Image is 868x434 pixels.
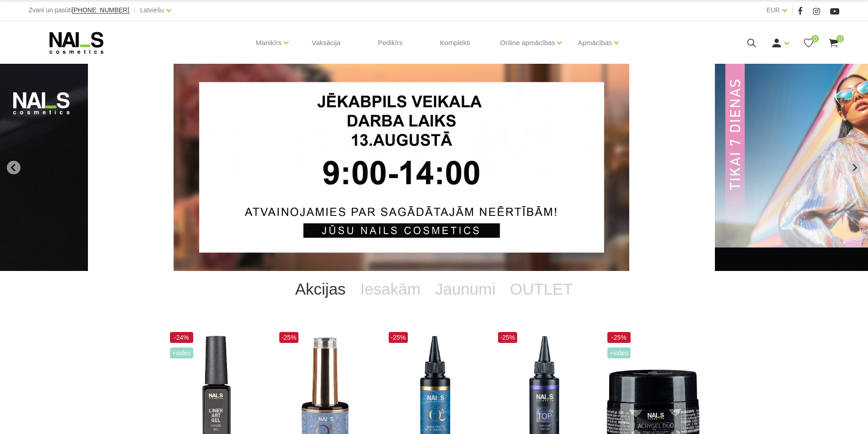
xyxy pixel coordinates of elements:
a: Manikīrs [256,25,282,61]
a: Vaksācija [304,21,348,65]
a: Apmācības [578,25,612,61]
span: -24% [170,332,194,343]
a: Komplekti [433,21,478,65]
span: +Video [607,347,631,358]
a: EUR [766,5,780,15]
span: [PHONE_NUMBER] [72,6,129,14]
button: Next slide [847,161,861,174]
span: -25% [389,332,408,343]
button: Go to last slide [7,161,21,174]
a: Akcijas [288,271,353,307]
span: 0 [812,35,819,42]
span: | [134,5,136,16]
a: OUTLET [503,271,580,307]
a: Latviešu [140,5,164,15]
a: Online apmācības [500,25,555,61]
a: 0 [803,37,814,49]
div: Zvani un pasūti [29,5,129,16]
a: Jaunumi [428,271,503,307]
span: -25% [498,332,518,343]
span: -25% [607,332,631,343]
li: 1 of 12 [174,64,694,271]
a: Pedikīrs [370,21,410,65]
a: Iesakām [353,271,428,307]
span: -25% [279,332,299,343]
span: 0 [837,35,844,42]
a: [PHONE_NUMBER] [72,7,129,14]
span: +Video [170,347,194,358]
span: | [791,5,793,16]
a: 0 [828,37,839,49]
